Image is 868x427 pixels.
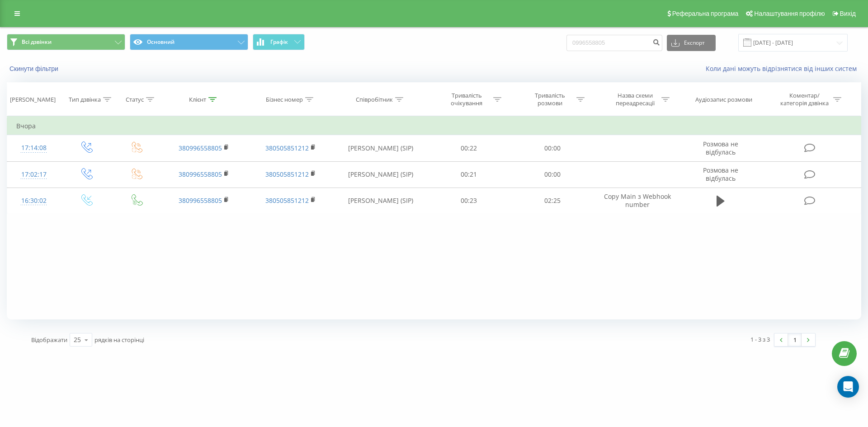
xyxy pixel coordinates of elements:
div: 16:30:02 [16,192,52,210]
div: [PERSON_NAME] [10,96,56,103]
button: Графік [253,34,305,50]
td: 00:23 [427,188,510,214]
td: 02:25 [510,188,594,214]
span: рядків на сторінці [94,336,144,344]
span: Розмова не відбулась [703,140,738,156]
span: Відображати [31,336,67,344]
td: 00:22 [427,135,510,161]
span: Реферальна програма [672,10,739,17]
div: Клієнт [189,96,206,103]
span: Розмова не відбулась [703,166,738,183]
td: Вчора [7,117,861,135]
a: 380996558805 [179,170,222,178]
div: Тривалість розмови [526,92,574,107]
td: [PERSON_NAME] (SIP) [334,161,427,188]
a: 380505851212 [265,170,309,178]
div: Аудіозапис розмови [695,96,752,103]
td: Copy Main з Webhook number [594,188,681,214]
div: 25 [74,335,81,344]
a: 380996558805 [179,144,222,152]
div: Співробітник [356,96,393,103]
td: [PERSON_NAME] (SIP) [334,188,427,214]
div: Бізнес номер [266,96,303,103]
a: 1 [788,333,802,346]
button: Всі дзвінки [7,34,125,50]
a: Коли дані можуть відрізнятися вiд інших систем [706,64,861,73]
a: 380505851212 [265,144,309,152]
button: Експорт [667,35,716,51]
td: 00:00 [510,161,594,188]
div: Тип дзвінка [69,96,101,103]
span: Графік [270,39,288,45]
span: Всі дзвінки [22,38,52,46]
button: Основний [130,34,248,50]
a: 380505851212 [265,196,309,205]
div: 17:14:08 [16,139,52,157]
div: Open Intercom Messenger [837,376,859,398]
div: Назва схеми переадресації [611,92,659,107]
div: Тривалість очікування [443,92,491,107]
input: Пошук за номером [566,35,662,51]
div: Коментар/категорія дзвінка [778,92,831,107]
td: 00:00 [510,135,594,161]
td: [PERSON_NAME] (SIP) [334,135,427,161]
span: Вихід [840,10,856,17]
div: 17:02:17 [16,166,52,183]
a: 380996558805 [179,196,222,205]
button: Скинути фільтри [7,65,63,73]
div: Статус [126,96,144,103]
span: Налаштування профілю [754,10,825,17]
div: 1 - 3 з 3 [750,335,770,344]
td: 00:21 [427,161,510,188]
